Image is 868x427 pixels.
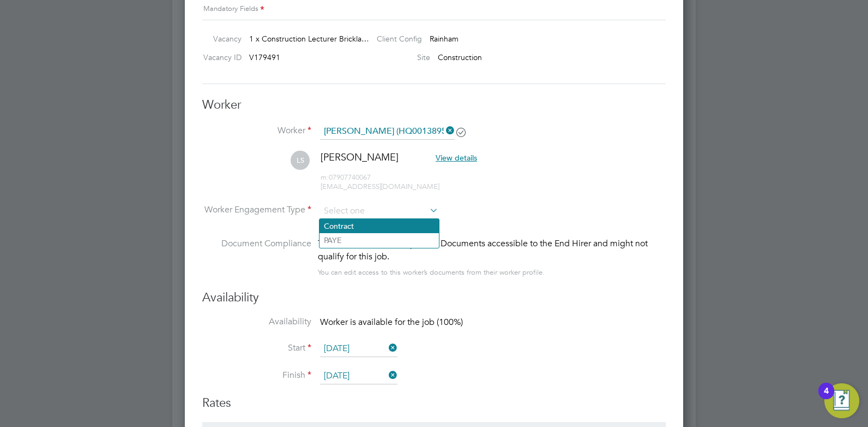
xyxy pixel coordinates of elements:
[202,370,311,381] label: Finish
[320,233,439,247] li: PAYE
[320,341,397,357] input: Select one
[318,266,545,279] div: You can edit access to this worker’s documents from their worker profile.
[202,342,311,354] label: Start
[438,52,482,62] span: Construction
[202,290,666,306] h3: Availability
[321,182,439,191] span: [EMAIL_ADDRESS][DOMAIN_NAME]
[430,34,459,44] span: Rainham
[202,204,311,216] label: Worker Engagement Type
[202,97,666,113] h3: Worker
[824,383,859,418] button: Open Resource Center, 4 new notifications
[202,125,311,137] label: Worker
[320,203,438,220] input: Select one
[320,219,439,233] li: Contract
[368,52,430,62] label: Site
[321,173,329,182] span: m:
[436,153,477,163] span: View details
[320,123,455,140] input: Search for...
[320,317,463,328] span: Worker is available for the job (100%)
[202,3,666,15] div: Mandatory Fields
[824,391,829,405] div: 4
[321,151,399,163] span: [PERSON_NAME]
[202,237,311,277] label: Document Compliance
[320,368,397,384] input: Select one
[202,316,311,328] label: Availability
[321,173,371,182] span: 07907740067
[249,52,280,62] span: V179491
[249,34,369,44] span: 1 x Construction Lecturer Brickla…
[202,395,666,411] h3: Rates
[368,34,422,44] label: Client Config
[198,52,242,62] label: Vacancy ID
[198,34,242,44] label: Vacancy
[318,237,666,263] div: This worker has no Compliance Documents accessible to the End Hirer and might not qualify for thi...
[291,151,310,170] span: LS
